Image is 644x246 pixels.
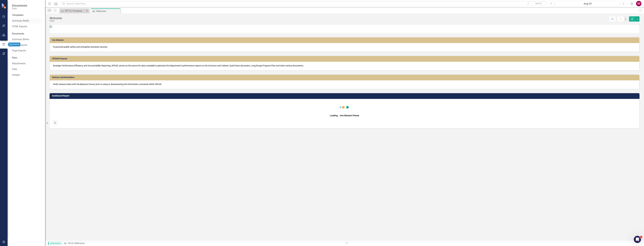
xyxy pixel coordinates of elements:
div: Templates [12,13,42,17]
a: Images [12,73,42,77]
div: Documents [12,32,42,36]
button: ED [636,1,641,6]
a: HTML Exports [12,25,42,28]
div: Welcome [75,242,85,245]
a: Summary Briefs [12,38,42,41]
a: FDLE [68,242,74,245]
h3: SPEAR Purpose [52,58,638,60]
a: Files [12,68,42,71]
a: Page Exports [12,49,42,52]
input: Search ClearPoint... [61,1,547,6]
p: To promote public safety and strengthen domestic security. [53,45,636,48]
h3: Our Mission [52,39,638,41]
p: Strategic Performance Efficiency and Accountability Reporting, SPEAR, serves as the source for da... [53,64,636,67]
div: » [64,242,342,245]
button: Aug-25 [555,1,620,6]
img: ClearPoint Strategy [2,3,7,9]
span: Administrator [48,242,62,245]
div: Documents [8,43,20,46]
div: FDLE [50,20,62,22]
div: Aug-25 [556,2,619,6]
a: Summary Briefs [12,19,42,23]
div: Loading... One Moment Please [330,114,359,117]
a: HTML Exports [12,43,42,47]
h3: Dashboard Report [52,95,638,97]
a: Attachments [12,62,42,65]
span: 2 [640,236,642,238]
small: FDLE [12,7,27,10]
div: Welcome [96,9,120,13]
span: Search [535,2,542,5]
h3: Notices and Reminders [52,76,638,79]
div: Files [12,56,42,60]
a: KPI 3.2 Increase the number of specialized High-Liability Training courses per year to internal a... [60,9,85,13]
span: Documents [12,4,27,7]
button: Search [531,1,546,6]
iframe: Intercom live chat [634,236,641,243]
div: KPI 3.2 Increase the number of specialized High-Liability Training courses per year to internal a... [65,9,85,13]
img: SPEAR_4_with%20FDLE%20New%20Logo_2.jpg [50,25,52,28]
span: Verify measure data with the Measure Owner, prior to using or disseminating the information conta... [53,83,162,85]
div: Welcome [50,16,62,20]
